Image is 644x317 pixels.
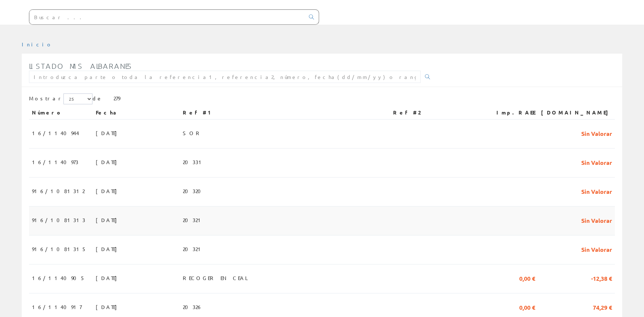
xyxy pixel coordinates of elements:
[581,243,612,255] span: Sin Valorar
[519,301,535,313] span: 0,00 €
[183,301,203,313] span: 20326
[581,127,612,139] span: Sin Valorar
[29,93,615,106] div: de 279
[581,214,612,226] span: Sin Valorar
[32,301,82,313] span: 16/1140917
[32,214,85,226] span: 916/1081313
[63,93,92,104] select: Mostrar
[29,10,305,24] input: Buscar ...
[96,127,121,139] span: [DATE]
[96,185,121,197] span: [DATE]
[183,272,251,284] span: RECOGER EN CEAL
[183,156,205,168] span: 20331
[591,272,612,284] span: -12,38 €
[29,93,92,104] label: Mostrar
[32,185,84,197] span: 916/1081312
[96,272,121,284] span: [DATE]
[29,71,421,83] input: Introduzca parte o toda la referencia1, referencia2, número, fecha(dd/mm/yy) o rango de fechas(dd...
[96,214,121,226] span: [DATE]
[581,185,612,197] span: Sin Valorar
[180,106,390,119] th: Ref #1
[32,156,78,168] span: 16/1140973
[22,41,53,47] a: Inicio
[32,243,87,255] span: 916/1081315
[183,185,205,197] span: 20320
[538,106,615,119] th: [DOMAIN_NAME]
[391,106,484,119] th: Ref #2
[32,272,85,284] span: 16/1140905
[32,127,79,139] span: 16/1140944
[484,106,538,119] th: Imp.RAEE
[183,214,204,226] span: 20321
[183,127,202,139] span: SOR
[29,106,93,119] th: Número
[29,62,132,70] span: Listado mis albaranes
[96,156,121,168] span: [DATE]
[93,106,180,119] th: Fecha
[96,301,121,313] span: [DATE]
[96,243,121,255] span: [DATE]
[593,301,612,313] span: 74,29 €
[519,272,535,284] span: 0,00 €
[581,156,612,168] span: Sin Valorar
[183,243,204,255] span: 20321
